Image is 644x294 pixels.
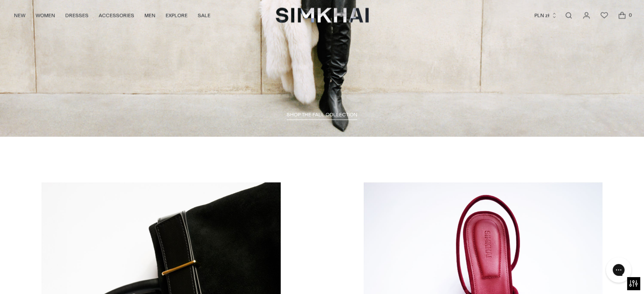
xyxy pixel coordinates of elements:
[614,7,630,24] a: Open cart modal
[287,111,357,117] span: SHOP THE FALL COLLECTION
[578,7,595,24] a: Go to the account page
[14,6,25,25] a: NEW
[65,6,88,25] a: DRESSES
[99,6,134,25] a: ACCESSORIES
[198,6,210,25] a: SALE
[276,7,369,23] a: SIMKHAI
[166,6,188,25] a: EXPLORE
[602,254,636,286] iframe: Gorgias live chat messenger
[144,6,155,25] a: MEN
[287,111,357,120] a: SHOP THE FALL COLLECTION
[534,6,557,25] button: PLN zł
[596,7,613,24] a: Wishlist
[560,7,577,24] a: Open search modal
[36,6,55,25] a: WOMEN
[626,11,634,19] span: 0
